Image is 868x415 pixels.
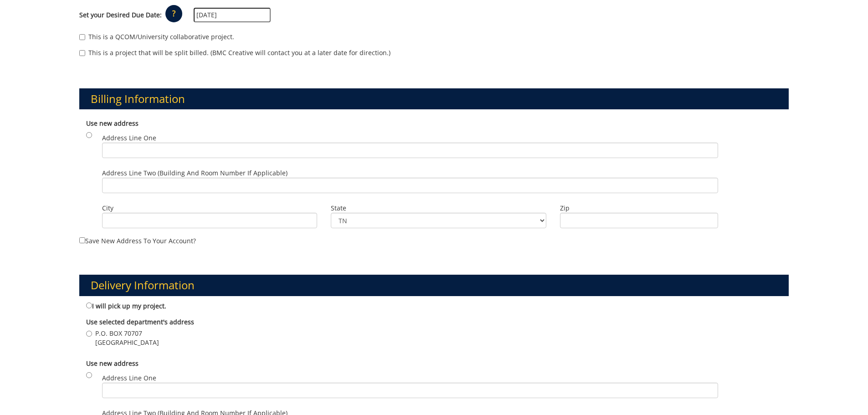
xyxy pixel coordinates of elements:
input: P.O. BOX 70707 [GEOGRAPHIC_DATA] [86,331,92,337]
label: Address Line One [102,374,718,398]
label: I will pick up my project. [86,301,166,311]
input: This is a project that will be split billed. (BMC Creative will contact you at a later date for d... [79,50,85,56]
input: MM/DD/YYYY [194,8,271,22]
input: City [102,213,318,228]
p: ? [165,5,182,22]
label: State [331,204,546,213]
input: Address Line Two (Building and Room Number if applicable) [102,178,718,193]
b: Use selected department's address [86,318,194,326]
input: Zip [560,213,718,228]
h3: Delivery Information [79,275,789,296]
label: City [102,204,318,213]
label: This is a QCOM/University collaborative project. [79,32,234,41]
b: Use new address [86,119,139,128]
input: Address Line One [102,383,718,398]
span: [GEOGRAPHIC_DATA] [95,338,159,347]
label: Zip [560,204,718,213]
span: P.O. BOX 70707 [95,329,159,338]
label: Address Line Two (Building and Room Number if applicable) [102,169,718,193]
b: Use new address [86,359,139,368]
input: Address Line One [102,143,718,158]
input: This is a QCOM/University collaborative project. [79,34,85,40]
label: Set your Desired Due Date: [79,10,162,20]
input: I will pick up my project. [86,302,92,308]
label: Address Line One [102,133,718,158]
h3: Billing Information [79,88,789,109]
input: Save new address to your account? [79,237,85,243]
label: This is a project that will be split billed. (BMC Creative will contact you at a later date for d... [79,48,390,57]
